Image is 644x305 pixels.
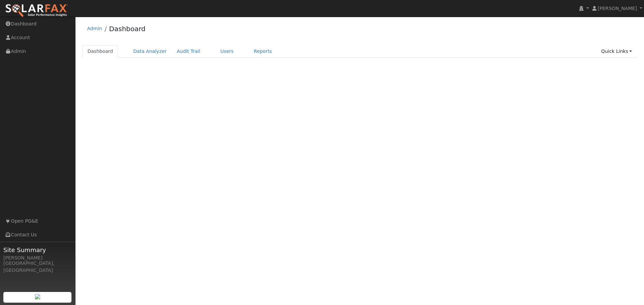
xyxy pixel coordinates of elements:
a: Reports [249,45,277,58]
a: Dashboard [109,25,146,33]
img: retrieve [35,294,40,299]
span: Site Summary [3,245,72,254]
img: SolarFax [5,4,68,18]
div: [PERSON_NAME] [3,254,72,261]
a: Audit Trail [172,45,205,58]
a: Dashboard [83,45,118,58]
a: Admin [87,26,102,31]
a: Data Analyzer [128,45,172,58]
div: [GEOGRAPHIC_DATA], [GEOGRAPHIC_DATA] [3,260,72,274]
span: [PERSON_NAME] [598,6,637,11]
a: Users [215,45,239,58]
a: Quick Links [596,45,637,58]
